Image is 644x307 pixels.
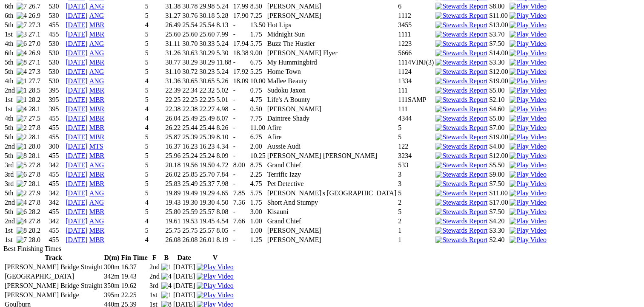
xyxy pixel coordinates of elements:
a: View replay [509,124,546,131]
td: $8.00 [489,2,508,11]
img: 3 [17,31,27,38]
td: 5 [145,58,164,67]
a: [DATE] [66,199,88,206]
td: 31.10 [165,68,181,76]
a: View replay [197,282,233,289]
td: 11.88 [216,58,232,67]
a: [DATE] [66,161,88,169]
a: View replay [509,40,546,47]
td: 26.9 [28,11,48,20]
td: 27.7 [28,77,48,85]
td: 4 [145,21,164,29]
a: ANG [89,189,104,197]
a: View replay [509,77,546,84]
img: Play Video [509,143,546,150]
td: Home Town [267,68,397,76]
a: [DATE] [66,189,88,197]
td: 6th [4,49,15,57]
a: [DATE] [66,152,88,159]
img: 4 [17,49,27,57]
img: Play Video [509,227,546,234]
img: 7 [17,180,27,188]
a: View replay [509,68,546,75]
td: $19.00 [489,77,508,85]
img: Stewards Report [435,133,487,141]
img: 4 [17,217,27,225]
img: Play Video [509,40,546,48]
a: MBR [89,171,105,178]
td: - [233,21,249,29]
td: 30.63 [182,49,198,57]
td: 18.09 [233,77,249,85]
img: Play Video [197,273,233,280]
a: [DATE] [66,208,88,215]
a: [DATE] [66,87,88,94]
a: [DATE] [66,133,88,141]
td: 2nd [4,86,15,95]
a: View replay [509,96,546,103]
a: MBR [89,208,105,215]
td: 13.50 [250,21,266,29]
img: 1 [161,263,172,271]
td: 31.38 [165,2,181,11]
img: 1 [17,143,27,150]
td: 5.25 [250,68,266,76]
td: 22.32 [199,86,215,95]
td: 5.24 [216,2,232,11]
img: 7 [17,3,27,10]
a: ANG [89,161,104,169]
a: View replay [509,21,546,28]
td: 17.90 [233,11,249,20]
td: 7.25 [250,11,266,20]
td: 5.28 [216,11,232,20]
td: 25.60 [182,30,198,39]
td: 17.99 [233,2,249,11]
td: 395 [49,86,65,95]
td: 10.00 [250,77,266,85]
a: View replay [509,143,546,150]
img: Play Video [197,282,233,290]
td: $7.50 [489,39,508,48]
a: [DATE] [66,115,88,122]
td: 27.0 [28,39,48,48]
a: ANG [89,40,104,47]
td: 3455 [398,21,434,29]
img: Stewards Report [435,180,487,188]
td: 5.30 [216,49,232,57]
img: Play Video [509,21,546,29]
td: 27.1 [28,30,48,39]
td: 30.29 [199,58,215,67]
a: ANG [89,3,104,10]
td: 6.75 [250,58,266,67]
td: 530 [49,77,65,85]
img: Play Video [509,152,546,160]
img: Stewards Report [435,171,487,178]
img: Play Video [197,291,233,299]
img: Stewards Report [435,96,487,104]
td: 9.00 [250,49,266,57]
img: 7 [17,236,27,244]
td: $12.00 [489,68,508,76]
a: View replay [509,3,546,10]
a: ANG [89,217,104,225]
td: 4th [4,77,15,85]
a: [DATE] [66,143,88,150]
img: 6 [17,208,27,216]
a: View replay [197,273,233,280]
img: Play Video [509,96,546,104]
a: View replay [509,236,546,243]
td: 30.78 [182,2,198,11]
td: 6th [4,2,15,11]
td: 30.29 [199,49,215,57]
img: Play Video [509,217,546,225]
img: 1 [17,96,27,104]
td: 455 [49,21,65,29]
td: 18.38 [233,49,249,57]
a: MBR [89,236,105,243]
td: 1114VINJ(3) [398,58,434,67]
td: 26.9 [28,49,48,57]
a: View replay [509,217,546,225]
a: View replay [509,208,546,215]
td: Buzz The Hustler [267,39,397,48]
td: 31.11 [165,39,181,48]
